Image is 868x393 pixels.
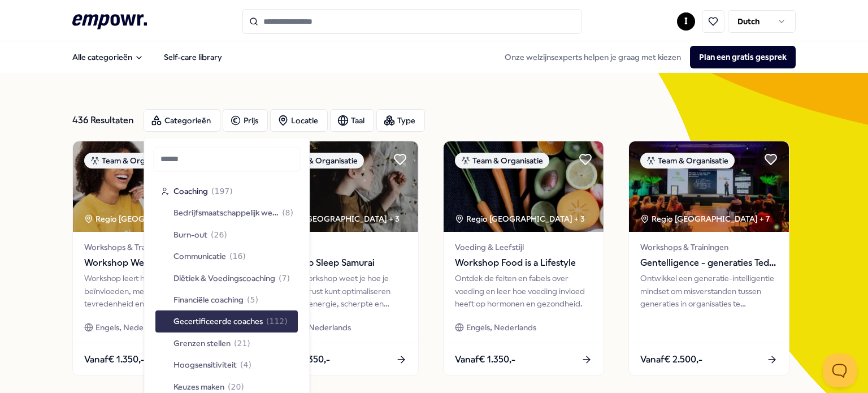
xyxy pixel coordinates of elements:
[258,141,419,376] a: package imageTeam & OrganisatieRegio [GEOGRAPHIC_DATA] + 3SlaapWorkshop Sleep SamuraiNa deze work...
[96,321,166,334] span: Engels, Nederlands
[455,241,592,253] span: Voeding & Leefstijl
[63,46,231,68] nav: Main
[266,316,288,328] span: ( 112 )
[690,46,796,68] button: Plan een gratis gesprek
[173,272,275,284] span: Diëtiek & Voedingscoaching
[270,241,407,253] span: Slaap
[270,272,407,310] div: Na deze workshop weet je hoe je jouw nachtrust kunt optimaliseren voor meer energie, scherpte en ...
[279,272,290,284] span: ( 7 )
[330,109,374,132] button: Taal
[84,352,145,367] span: Vanaf € 1.350,-
[84,213,214,225] div: Regio [GEOGRAPHIC_DATA] + 3
[629,141,789,232] img: package image
[173,228,207,241] span: Burn-out
[240,359,251,372] span: ( 4 )
[455,153,549,169] div: Team & Organisatie
[173,293,244,306] span: Financiële coaching
[72,109,134,132] div: 436 Resultaten
[228,381,244,393] span: ( 20 )
[173,207,279,219] span: Bedrijfsmaatschappelijk werk
[640,352,702,367] span: Vanaf € 2.500,-
[455,256,592,270] span: Workshop Food is a Lifestyle
[640,256,778,270] span: Gentelligence - generaties Ted-style Talk
[173,337,231,349] span: Grenzen stellen
[270,256,407,270] span: Workshop Sleep Samurai
[270,109,328,132] button: Locatie
[640,241,778,253] span: Workshops & Trainingen
[84,153,179,169] div: Team & Organisatie
[72,141,233,376] a: package imageTeam & OrganisatieRegio [GEOGRAPHIC_DATA] + 3Workshops & TrainingenWorkshop Werkgelu...
[455,213,585,225] div: Regio [GEOGRAPHIC_DATA] + 3
[173,316,263,328] span: Gecertificeerde coaches
[234,337,250,349] span: ( 21 )
[173,185,208,197] span: Coaching
[173,381,224,393] span: Keuzes maken
[640,153,735,169] div: Team & Organisatie
[376,109,425,132] button: Type
[270,153,364,169] div: Team & Organisatie
[247,293,258,306] span: ( 5 )
[63,46,153,68] button: Alle categorieën
[242,9,581,34] input: Search for products, categories or subcategories
[258,141,418,232] img: package image
[640,272,778,310] div: Ontwikkel een generatie-intelligentie mindset om misverstanden tussen generaties in organisaties ...
[73,141,233,232] img: package image
[443,141,604,376] a: package imageTeam & OrganisatieRegio [GEOGRAPHIC_DATA] + 3Voeding & LeefstijlWorkshop Food is a L...
[84,272,222,310] div: Workshop leert hoe je werkgeluk kunt beïnvloeden, met thema's als vitaliteit, tevredenheid en ver...
[223,109,268,132] button: Prijs
[496,46,796,68] div: Onze welzijnsexperts helpen je graag met kiezen
[155,46,231,68] a: Self-care library
[270,213,400,225] div: Regio [GEOGRAPHIC_DATA] + 3
[211,185,233,197] span: ( 197 )
[173,359,237,372] span: Hoogsensitiviteit
[628,141,789,376] a: package imageTeam & OrganisatieRegio [GEOGRAPHIC_DATA] + 7Workshops & TrainingenGentelligence - g...
[823,353,857,387] iframe: Help Scout Beacon - Open
[144,109,220,132] button: Categorieën
[211,228,227,241] span: ( 26 )
[455,352,515,367] span: Vanaf € 1.350,-
[640,213,770,225] div: Regio [GEOGRAPHIC_DATA] + 7
[84,241,222,253] span: Workshops & Trainingen
[173,251,226,263] span: Communicatie
[677,12,695,31] button: I
[283,207,294,219] span: ( 8 )
[455,272,592,310] div: Ontdek de feiten en fabels over voeding en leer hoe voeding invloed heeft op hormonen en gezondheid.
[444,141,604,232] img: package image
[84,256,222,270] span: Workshop Werkgeluk
[466,321,536,334] span: Engels, Nederlands
[229,251,246,263] span: ( 16 )
[281,321,351,334] span: Engels, Nederlands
